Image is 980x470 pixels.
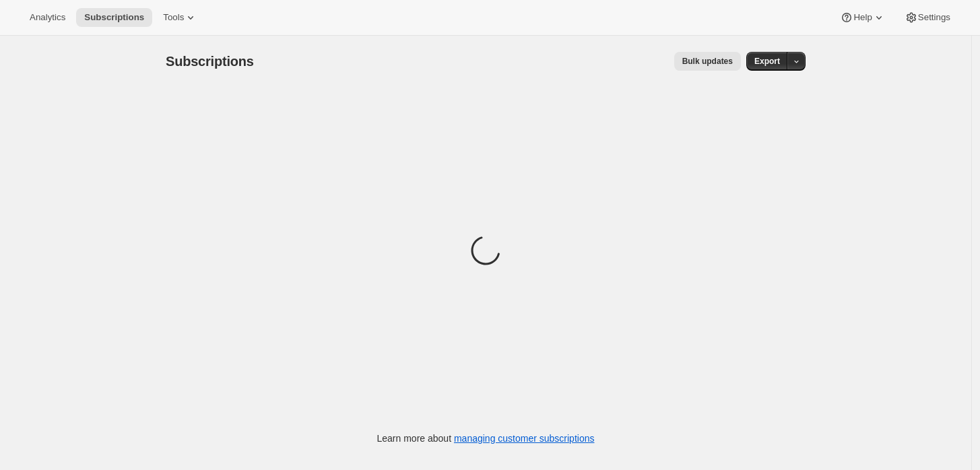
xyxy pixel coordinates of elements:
button: Tools [155,8,205,27]
button: Bulk updates [674,52,741,71]
span: Settings [918,12,950,23]
a: managing customer subscriptions [454,433,595,444]
button: Analytics [22,8,73,27]
p: Learn more about [377,432,595,445]
span: Bulk updates [682,56,733,67]
span: Subscriptions [84,12,144,23]
button: Export [746,52,788,71]
span: Analytics [30,12,65,23]
button: Settings [896,8,958,27]
button: Subscriptions [76,8,152,27]
span: Subscriptions [166,54,254,69]
span: Export [754,56,780,67]
span: Tools [163,12,184,23]
span: Help [853,12,872,23]
button: Help [832,8,893,27]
